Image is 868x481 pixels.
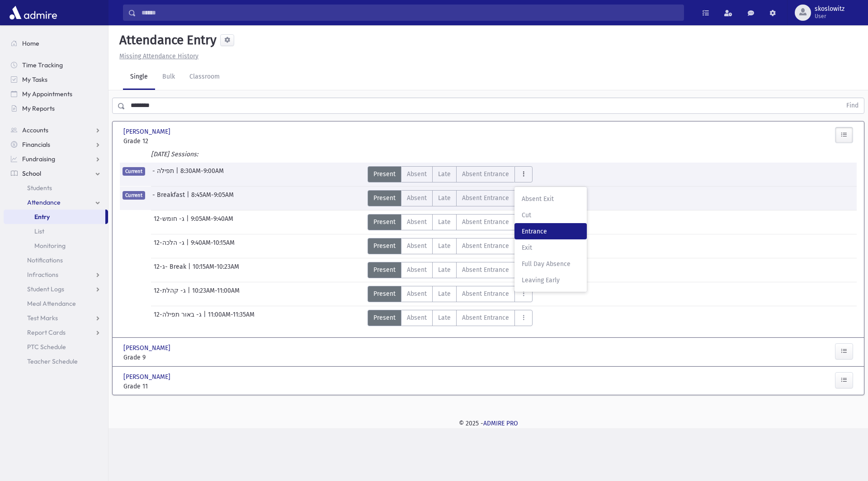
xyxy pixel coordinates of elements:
a: Attendance [4,195,108,210]
span: User [815,13,844,20]
span: [PERSON_NAME] [123,343,172,353]
a: Accounts [4,123,108,137]
span: [PERSON_NAME] [123,372,172,382]
span: Current [123,191,145,200]
span: [PERSON_NAME] [123,127,172,136]
span: | [186,238,191,254]
a: Students [4,181,108,195]
span: | [187,190,191,206]
a: Classroom [182,65,227,90]
i: [DATE] Sessions: [151,150,198,158]
div: AttTypes [368,190,533,206]
div: AttTypes [368,166,533,182]
span: 9:40AM-10:15AM [191,238,235,254]
div: © 2025 - [123,419,854,428]
span: My Tasks [22,75,47,84]
span: Absent Entrance [462,313,509,322]
span: Absent [407,265,427,275]
span: PTC Schedule [27,343,66,351]
span: Fundraising [22,155,55,163]
span: Grade 12 [123,136,237,146]
a: Fundraising [4,152,108,166]
span: | [203,310,208,326]
span: Absent Entrance [462,289,509,299]
span: Infractions [27,271,58,279]
span: - תפילה [152,166,176,182]
span: Present [373,217,396,227]
span: Absent Entrance [462,169,509,179]
span: Accounts [22,126,48,134]
a: School [4,166,108,181]
a: Notifications [4,253,108,267]
span: Students [27,184,52,192]
a: Time Tracking [4,58,108,72]
a: Teacher Schedule [4,354,108,369]
span: Present [373,241,396,251]
div: AttTypes [368,214,533,230]
a: Bulk [155,65,182,90]
h5: Attendance Entry [116,33,217,48]
span: | [188,262,193,278]
span: Teacher Schedule [27,357,78,365]
span: Exit [522,243,580,252]
span: Absent [407,241,427,251]
span: Grade 9 [123,353,237,362]
a: Entry [4,210,105,224]
span: Test Marks [27,314,58,322]
span: Absent Exit [522,194,580,204]
span: Cut [522,210,580,220]
button: Find [841,98,864,113]
span: Home [22,39,39,47]
span: Present [373,169,396,179]
span: Absent [407,289,427,299]
div: AttTypes [368,310,533,326]
span: Present [373,265,396,275]
span: 12-ג- באור תפילה [154,310,203,326]
a: Test Marks [4,311,108,325]
span: 12-ג- חומש [154,214,186,230]
span: Late [438,217,451,227]
span: skoslowitz [815,5,844,13]
span: | [188,286,192,302]
span: Present [373,193,396,203]
span: 8:45AM-9:05AM [191,190,234,206]
span: Absent Entrance [462,265,509,275]
span: Notifications [27,256,63,264]
div: AttTypes [368,238,533,254]
span: Absent [407,169,427,179]
span: - Breakfast [152,190,187,206]
span: 9:05AM-9:40AM [191,214,233,230]
span: Financials [22,140,50,149]
a: Student Logs [4,282,108,296]
a: Meal Attendance [4,296,108,311]
span: Absent [407,313,427,322]
a: PTC Schedule [4,340,108,354]
a: Report Cards [4,325,108,340]
a: Single [123,65,155,90]
a: ADMIRE PRO [483,420,518,427]
span: | [186,214,191,230]
span: Late [438,313,451,322]
span: Meal Attendance [27,299,76,308]
span: Monitoring [34,242,66,250]
a: Home [4,36,108,51]
span: Absent Entrance [462,217,509,227]
span: Report Cards [27,328,66,336]
span: Time Tracking [22,61,63,69]
span: List [34,227,44,235]
span: Late [438,193,451,203]
div: AttTypes [368,286,533,302]
span: Entry [34,213,50,221]
span: 11:00AM-11:35AM [208,310,255,326]
img: AdmirePro [7,4,59,22]
span: Present [373,313,396,322]
span: Late [438,169,451,179]
span: Absent Entrance [462,241,509,251]
span: Absent [407,193,427,203]
a: List [4,224,108,238]
a: Missing Attendance History [116,52,198,60]
a: Monitoring [4,238,108,253]
span: Late [438,289,451,299]
span: Late [438,265,451,275]
span: 10:23AM-11:00AM [192,286,240,302]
